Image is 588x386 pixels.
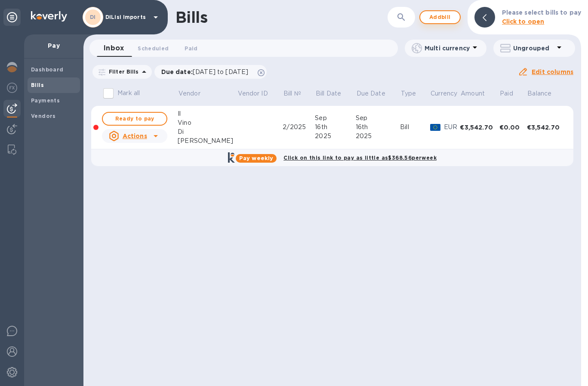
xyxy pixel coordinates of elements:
[185,44,197,53] span: Paid
[179,89,200,98] p: Vendor
[357,89,397,98] span: Due Date
[239,155,273,161] b: Pay weekly
[419,10,461,24] button: Addbill
[31,66,64,73] b: Dashboard
[179,89,212,98] span: Vendor
[315,114,356,123] div: Sep
[400,123,430,132] div: Bill
[283,154,437,161] b: Click on this link to pay as little as $368.56 per week
[461,89,485,98] p: Amount
[105,68,139,75] p: Filter Bills
[500,89,513,98] p: Paid
[502,18,545,25] b: Click to open
[31,82,44,88] b: Bills
[316,89,352,98] span: Bill Date
[532,68,573,75] u: Edit columns
[513,44,554,52] p: Ungrouped
[90,14,96,20] b: DI
[138,44,169,53] span: Scheduled
[117,89,140,98] p: Mark all
[425,44,470,52] p: Multi currency
[502,9,581,16] b: Please select bills to pay
[178,109,237,118] div: Il
[315,123,356,132] div: 16th
[315,132,356,141] div: 2025
[401,89,416,98] p: Type
[431,89,457,98] p: Currency
[102,112,167,126] button: Ready to pay
[356,123,400,132] div: 16th
[283,123,315,132] div: 2/2025
[104,42,124,54] span: Inbox
[3,9,21,26] div: Unpin categories
[31,113,56,119] b: Vendors
[357,89,385,98] p: Due Date
[461,89,496,98] span: Amount
[105,14,148,20] p: DiLisi Imports
[527,89,563,98] span: Balance
[123,133,147,139] u: Actions
[500,89,524,98] span: Paid
[7,83,17,93] img: Foreign exchange
[356,132,400,141] div: 2025
[31,97,60,104] b: Payments
[527,123,566,132] div: €3,542.70
[527,89,551,98] p: Balance
[238,89,279,98] span: Vendor ID
[427,12,453,22] span: Add bill
[175,8,207,26] h1: Bills
[161,68,253,76] p: Due date :
[178,127,237,136] div: Di
[283,89,301,98] p: Bill №
[31,11,67,22] img: Logo
[193,68,248,75] span: [DATE] to [DATE]
[178,118,237,127] div: Vino
[178,136,237,145] div: [PERSON_NAME]
[238,89,268,98] p: Vendor ID
[356,114,400,123] div: Sep
[31,41,77,50] p: Pay
[460,123,499,132] div: €3,542.70
[401,89,428,98] span: Type
[316,89,341,98] p: Bill Date
[444,123,460,132] p: EUR
[154,65,267,79] div: Due date:[DATE] to [DATE]
[283,89,312,98] span: Bill №
[110,114,160,124] span: Ready to pay
[499,123,527,132] div: €0.00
